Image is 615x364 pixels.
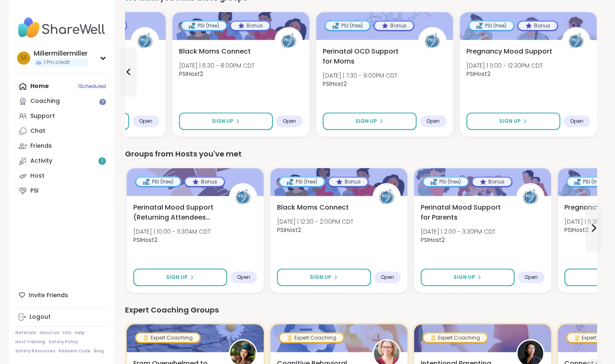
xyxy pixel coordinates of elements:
[136,334,199,342] div: Expert Coaching
[421,269,515,286] button: Sign Up
[466,46,552,56] span: Pregnancy Mood Support
[310,274,331,281] span: Sign Up
[237,274,250,281] span: Open
[15,139,108,154] a: Friends
[179,112,273,130] button: Sign Up
[15,330,36,336] a: Referrals
[182,22,226,30] div: PSI (free)
[101,158,103,165] span: 1
[125,304,597,316] div: Expert Coaching Groups
[30,142,52,150] div: Friends
[283,118,296,125] span: Open
[374,184,399,210] img: PSIHost2
[133,203,220,222] span: Perinatal Mood Support (Returning Attendees Only)
[30,97,60,105] div: Coaching
[419,28,445,54] img: PSIHost2
[39,330,59,336] a: About Us
[15,339,45,345] a: Host Training
[276,28,301,54] img: PSIHost2
[326,22,370,30] div: PSI (free)
[466,70,490,78] b: PSIHost2
[277,226,301,234] b: PSIHost2
[15,13,108,42] img: ShareWell Nav Logo
[469,22,513,30] div: PSI (free)
[421,227,495,236] span: [DATE] | 2:00 - 3:30PM CDT
[15,124,108,139] a: Chat
[179,61,255,70] span: [DATE] | 6:30 - 8:00PM CDT
[381,274,394,281] span: Open
[421,203,507,222] span: Perinatal Mood Support for Parents
[30,172,44,180] div: Host
[355,117,377,125] span: Sign Up
[99,98,106,105] iframe: Spotlight
[329,178,368,186] div: Bonus
[499,117,521,125] span: Sign Up
[277,269,371,286] button: Sign Up
[15,288,108,303] div: Invite Friends
[63,330,71,336] a: FAQ
[179,46,251,56] span: Black Moms Connect
[75,330,85,336] a: Help
[30,112,55,120] div: Support
[15,154,108,169] a: Activity1
[231,22,270,30] div: Bonus
[323,46,409,66] span: Perinatal OCD Support for Moms
[567,178,611,186] div: PSI (free)
[426,118,440,125] span: Open
[518,22,557,30] div: Bonus
[133,227,211,236] span: [DATE] | 10:00 - 11:30AM CDT
[132,28,158,54] img: PSIHost2
[133,269,227,286] button: Sign Up
[179,70,203,78] b: PSIHost2
[277,203,349,213] span: Black Moms Connect
[166,274,188,281] span: Sign Up
[49,339,78,345] a: Safety Policy
[323,112,417,130] button: Sign Up
[323,80,347,88] b: PSIHost2
[517,184,543,210] img: PSIHost2
[230,184,256,210] img: PSIHost2
[466,61,543,70] span: [DATE] | 11:00 - 12:30PM CDT
[453,274,475,281] span: Sign Up
[30,127,45,135] div: Chat
[15,310,108,325] a: Logout
[15,94,108,109] a: Coaching
[94,348,104,354] a: Blog
[44,59,70,66] span: 1 Pro credit
[277,217,353,226] span: [DATE] | 12:30 - 2:00PM CDT
[34,49,88,58] div: Millermillermiller
[15,109,108,124] a: Support
[212,117,233,125] span: Sign Up
[136,178,180,186] div: PSI (free)
[21,53,27,64] span: M
[564,226,588,234] b: PSIHost2
[424,334,487,342] div: Expert Coaching
[563,28,589,54] img: PSIHost2
[125,148,597,160] div: Groups from Hosts you've met
[473,178,511,186] div: Bonus
[570,118,583,125] span: Open
[139,118,152,125] span: Open
[424,178,468,186] div: PSI (free)
[59,348,91,354] a: Redeem Code
[133,236,157,244] b: PSIHost2
[421,236,445,244] b: PSIHost2
[524,274,538,281] span: Open
[30,187,39,195] div: PSI
[30,157,52,165] div: Activity
[15,348,55,354] a: Safety Resources
[185,178,224,186] div: Bonus
[15,183,108,198] a: PSI
[466,112,560,130] button: Sign Up
[15,169,108,183] a: Host
[29,313,51,321] div: Logout
[323,71,397,80] span: [DATE] | 7:30 - 9:00PM CDT
[280,178,324,186] div: PSI (free)
[280,334,343,342] div: Expert Coaching
[375,22,413,30] div: Bonus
